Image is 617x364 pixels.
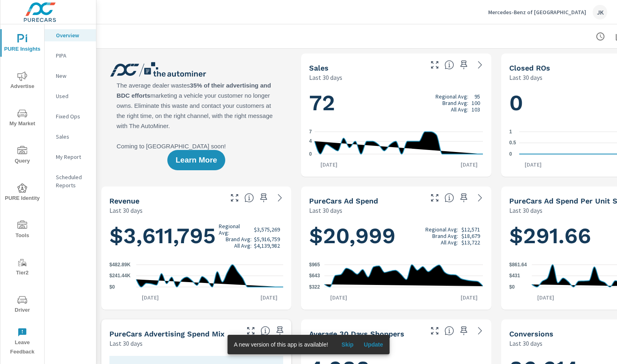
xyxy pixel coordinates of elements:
[519,161,547,169] p: [DATE]
[226,236,252,242] p: Brand Avg:
[444,193,454,203] span: Total cost of media for all PureCars channels for the selected dealership group over the selected...
[254,242,280,249] p: $4,139,982
[509,273,520,279] text: $431
[56,72,90,80] p: New
[509,338,542,348] p: Last 30 days
[338,341,357,348] span: Skip
[472,106,480,113] p: 103
[309,129,312,135] text: 7
[109,273,130,279] text: $241.44K
[461,226,480,233] p: $12,571
[474,324,487,337] a: See more details in report
[509,206,542,215] p: Last 30 days
[273,191,286,204] a: See more details in report
[109,197,139,205] h5: Revenue
[0,24,44,360] div: nav menu
[3,71,42,91] span: Advertise
[3,183,42,203] span: PURE Identity
[109,338,143,348] p: Last 30 days
[428,324,441,337] button: Make Fullscreen
[3,146,42,166] span: Query
[45,49,96,62] div: PIPA
[455,293,483,302] p: [DATE]
[455,161,483,169] p: [DATE]
[109,330,224,338] h5: PureCars Advertising Spend Mix
[45,171,96,191] div: Scheduled Reports
[509,151,512,157] text: 0
[335,338,361,351] button: Skip
[444,326,454,336] span: A rolling 30 day total of daily Shoppers on the dealership website, averaged over the selected da...
[254,226,280,233] p: $3,575,269
[509,64,550,72] h5: Closed ROs
[436,93,468,100] p: Regional Avg:
[45,131,96,143] div: Sales
[428,191,441,204] button: Make Fullscreen
[56,112,90,120] p: Fixed Ops
[315,161,343,169] p: [DATE]
[175,156,217,164] span: Learn More
[364,341,383,348] span: Update
[309,197,378,205] h5: PureCars Ad Spend
[432,233,458,239] p: Brand Avg:
[309,222,483,250] h1: $20,999
[488,9,586,16] p: Mercedes-Benz of [GEOGRAPHIC_DATA]
[254,236,280,242] p: $5,916,759
[56,31,90,39] p: Overview
[461,239,480,246] p: $13,722
[45,151,96,163] div: My Report
[474,58,487,71] a: See more details in report
[109,284,115,290] text: $0
[451,106,468,113] p: All Avg:
[309,206,342,215] p: Last 30 days
[234,341,328,348] span: A new version of this app is available!
[509,284,515,290] text: $0
[45,29,96,41] div: Overview
[273,324,286,337] span: Save this to your personalized report
[45,110,96,122] div: Fixed Ops
[442,100,468,106] p: Brand Avg:
[260,326,270,336] span: This table looks at how you compare to the amount of budget you spend per channel as opposed to y...
[3,328,42,357] span: Leave Feedback
[244,193,254,203] span: Total sales revenue over the selected date range. [Source: This data is sourced from the dealer’s...
[257,191,270,204] span: Save this to your personalized report
[532,293,560,302] p: [DATE]
[428,58,441,71] button: Make Fullscreen
[3,258,42,278] span: Tier2
[509,330,553,338] h5: Conversions
[309,330,404,338] h5: Average 30 Days Shoppers
[56,173,90,189] p: Scheduled Reports
[509,129,512,135] text: 1
[309,151,312,157] text: 0
[228,191,241,204] button: Make Fullscreen
[3,221,42,240] span: Tools
[457,58,470,71] span: Save this to your personalized report
[56,133,90,141] p: Sales
[472,100,480,106] p: 100
[309,73,342,82] p: Last 30 days
[255,293,283,302] p: [DATE]
[56,51,90,60] p: PIPA
[309,89,483,117] h1: 72
[309,139,312,144] text: 4
[109,222,283,250] h1: $3,611,795
[56,92,90,100] p: Used
[425,226,458,233] p: Regional Avg:
[167,150,225,170] button: Learn More
[509,140,516,146] text: 0.5
[474,191,487,204] a: See more details in report
[56,153,90,161] p: My Report
[361,338,386,351] button: Update
[3,109,42,128] span: My Market
[3,295,42,315] span: Driver
[45,90,96,102] div: Used
[219,223,252,236] p: Regional Avg:
[3,34,42,54] span: PURE Insights
[457,324,470,337] span: Save this to your personalized report
[593,5,607,19] div: JK
[457,191,470,204] span: Save this to your personalized report
[244,324,257,337] button: Make Fullscreen
[325,293,353,302] p: [DATE]
[509,73,542,82] p: Last 30 days
[109,262,130,268] text: $482.89K
[309,262,320,268] text: $965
